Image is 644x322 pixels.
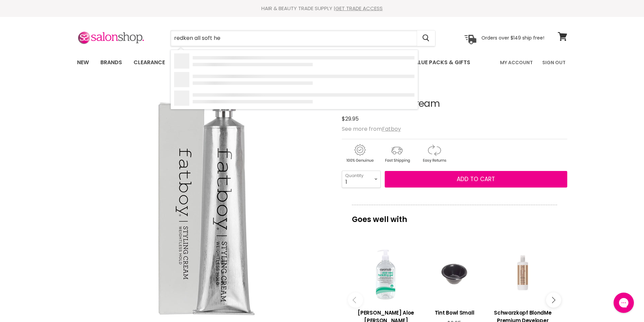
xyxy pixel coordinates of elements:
[342,99,567,109] h1: Fatboy Styling Cream
[610,290,637,315] iframe: Gorgias live chat messenger
[416,143,452,164] img: returns.gif
[95,55,127,70] a: Brands
[385,171,567,188] button: Add to cart
[417,30,435,46] button: Search
[457,175,495,183] span: Add to cart
[424,309,485,317] h3: Tint Bowl Small
[69,53,576,72] nav: Main
[379,143,415,164] img: shipping.gif
[72,53,486,72] ul: Main menu
[424,304,485,320] a: View product:Tint Bowl Small
[170,30,435,46] form: Product
[352,205,557,227] p: Goes well with
[342,143,378,164] img: genuine.gif
[342,115,359,123] span: $29.95
[342,171,381,188] select: Quantity
[538,55,570,70] a: Sign Out
[335,5,383,12] a: GET TRADE ACCESS
[342,125,401,133] span: See more from
[72,55,94,70] a: New
[496,55,537,70] a: My Account
[171,30,417,46] input: Search
[69,5,576,12] div: HAIR & BEAUTY TRADE SUPPLY |
[406,55,475,70] a: Value Packs & Gifts
[382,125,401,133] a: Fatboy
[128,55,170,70] a: Clearance
[481,35,544,41] p: Orders over $149 ship free!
